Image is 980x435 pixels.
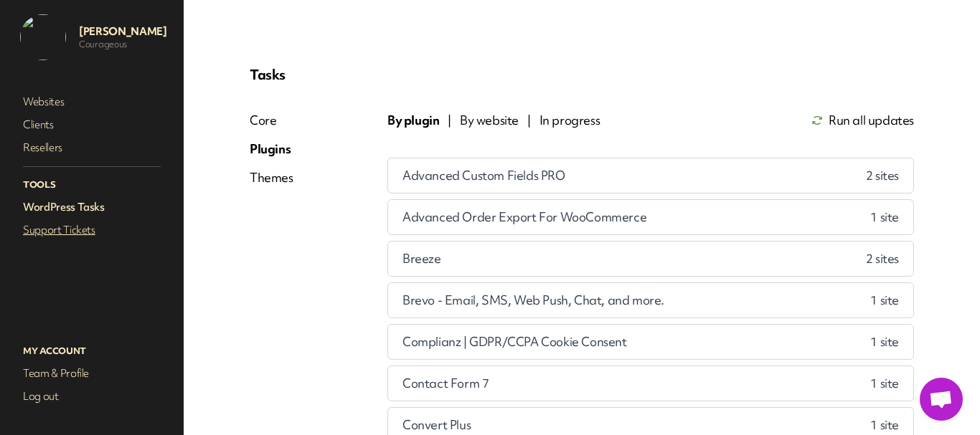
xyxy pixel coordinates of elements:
span: | [527,112,531,129]
span: 1 site [856,372,913,395]
button: Run all updates [811,112,914,129]
a: Websites [20,92,164,112]
p: [PERSON_NAME] [79,24,166,39]
span: 1 site [856,330,913,353]
div: Themes [250,169,293,186]
span: Advanced Order Export For WooCommerce [402,209,646,226]
p: My Account [20,342,164,360]
a: Clients [20,115,164,135]
a: Resellers [20,138,164,158]
a: Open chat [920,378,963,421]
a: WordPress Tasks [20,197,164,217]
p: Tasks [250,66,914,83]
p: Tools [20,176,164,194]
span: Run all updates [829,112,914,129]
span: 2 site [852,164,913,187]
span: 1 site [856,206,913,229]
span: By plugin [387,112,439,129]
span: By website [460,112,519,129]
span: Breeze [402,250,441,267]
span: 1 site [856,289,913,312]
span: In progress [540,112,600,129]
span: Brevo - Email, SMS, Web Push, Chat, and more. [402,292,664,309]
a: Team & Profile [20,363,164,383]
span: s [894,250,899,267]
span: Advanced Custom Fields PRO [402,167,565,184]
div: Plugins [250,140,293,158]
span: s [894,167,899,183]
a: Log out [20,386,164,406]
span: 2 site [852,247,913,270]
p: Courageous [79,39,166,50]
a: Support Tickets [20,220,164,240]
span: Contact Form 7 [402,375,489,392]
span: Complianz | GDPR/CCPA Cookie Consent [402,333,627,350]
span: Convert Plus [402,416,471,434]
div: Core [250,112,293,129]
span: | [448,112,451,129]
